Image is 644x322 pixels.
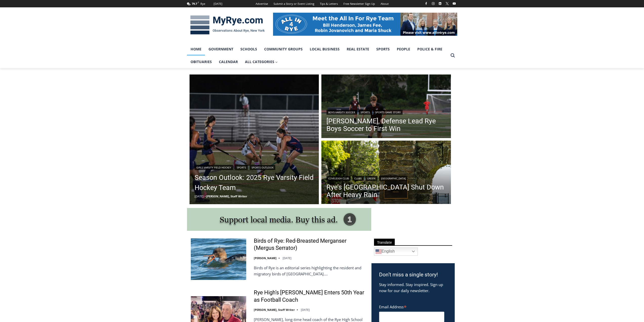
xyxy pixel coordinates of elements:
[321,141,451,205] a: Read More Rye’s Coveleigh Beach Shut Down After Heavy Rain
[206,194,247,198] a: [PERSON_NAME], Staff Writer
[205,194,206,198] span: –
[195,173,314,193] a: Season Outlook: 2025 Rye Varsity Field Hockey Team
[187,43,205,55] a: Home
[254,256,277,260] a: [PERSON_NAME]
[374,248,418,256] a: English
[423,1,429,7] a: Facebook
[187,208,371,231] img: support local media, buy this ad
[437,1,443,7] a: Linkedin
[261,43,306,55] a: Community Groups
[326,176,350,181] a: Coveleigh Club
[195,164,314,170] div: | |
[187,55,215,68] a: Obituaries
[352,176,363,181] a: Clubs
[254,265,365,277] p: Birds of Rye is an editorial series highlighting the resident and migratory birds of [GEOGRAPHIC_...
[190,74,319,204] img: (PHOTO: Rye Varsity Field Hockey Head Coach Kelly Vegliante has named senior captain Kate Morreal...
[205,43,237,55] a: Government
[214,2,222,6] div: [DATE]
[373,110,403,115] a: Sports Game Story
[237,43,261,55] a: Schools
[379,302,444,311] label: Email Address
[187,12,268,38] img: MyRye.com
[379,176,407,181] a: [GEOGRAPHIC_DATA]
[215,55,241,68] a: Calendar
[321,141,451,205] img: (PHOTO: Coveleigh Club, at 459 Stuyvesant Avenue in Rye. Credit: Justin Gray.)
[301,308,310,312] time: [DATE]
[359,110,371,115] a: Sports
[343,43,373,55] a: Real Estate
[191,238,246,280] img: Birds of Rye: Red-Breasted Merganser (Mergus Serrator)
[374,239,395,245] span: Translate
[326,110,357,115] a: Boys Varsity Soccer
[326,117,446,132] a: [PERSON_NAME], Defense Lead Rye Boys Soccer to First Win
[373,43,393,55] a: Sports
[379,271,447,279] h3: Don’t miss a single story!
[444,1,450,7] a: X
[245,59,278,65] span: All Categories
[379,281,447,294] p: Stay informed. Stay inspired. Sign up now for our daily newsletter.
[430,1,436,7] a: Instagram
[200,2,205,6] div: Rye
[448,51,457,60] button: View Search Form
[326,183,446,199] a: Rye’s [GEOGRAPHIC_DATA] Shut Down After Heavy Rain
[235,165,248,170] a: Sports
[326,109,446,115] div: | |
[283,256,292,260] time: [DATE]
[273,13,457,35] img: All in for Rye
[414,43,446,55] a: Police & Fire
[365,176,377,181] a: Green
[321,74,451,139] a: Read More Cox, Defense Lead Rye Boys Soccer to First Win
[451,1,457,7] a: YouTube
[254,289,365,304] a: Rye High’s [PERSON_NAME] Enters 50th Year as Football Coach
[376,249,382,255] img: en
[195,165,233,170] a: Girls Varsity Field Hockey
[321,74,451,139] img: (PHOTO: Rye Boys Soccer's Lex Cox (#23) dribbling againt Tappan Zee on Thursday, September 4. Cre...
[254,308,295,312] a: [PERSON_NAME], Staff Writer
[241,55,281,68] a: All Categories
[195,194,203,198] time: [DATE]
[250,165,275,170] a: Sports Outlook
[254,237,365,252] a: Birds of Rye: Red-Breasted Merganser (Mergus Serrator)
[393,43,414,55] a: People
[187,43,448,68] nav: Primary Navigation
[190,74,319,204] a: Read More Season Outlook: 2025 Rye Varsity Field Hockey Team
[198,1,199,4] span: F
[326,175,446,181] div: | | |
[192,2,197,6] span: 79.7
[306,43,343,55] a: Local Business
